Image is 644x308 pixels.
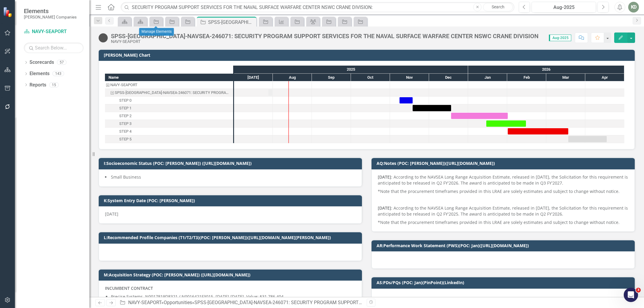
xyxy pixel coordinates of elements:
[585,74,624,81] div: Apr
[377,161,632,165] h3: AQ:Notes (POC: [PERSON_NAME])([URL][DOMAIN_NAME])
[105,120,233,128] div: Task: Start date: 2026-01-15 End date: 2026-02-14
[10,16,14,20] img: website_grey.svg
[104,198,359,203] h3: K:System Entry Date (POC: [PERSON_NAME])
[105,89,233,97] div: SPSS-NSWC-NAVSEA-246071: SECURITY PROGRAM SUPPORT SERVICES FOR THE NAVAL SURFACE WARFARE CENTER N...
[104,235,359,240] h3: L:Recommended Profile Companies (T1/T2/T3)(POC: [PERSON_NAME])([URL][DOMAIN_NAME][PERSON_NAME])
[105,104,233,112] div: STEP 1
[119,135,131,143] div: STEP 5
[534,4,594,11] div: Aug-2025
[468,74,507,81] div: Jan
[105,81,233,89] div: Task: NAVY-SEAPORT Start date: 2025-07-28 End date: 2025-07-29
[59,35,64,39] img: tab_keywords_by_traffic_grey.svg
[378,174,628,187] p: : According to the NAVSEA Long Range Acquisition Estimate, released in [DATE], the Solicitation f...
[98,33,108,43] img: Tracked
[3,7,13,17] img: ClearPoint Strategy
[104,273,359,277] h3: M:Acquisition Strategy (POC: [PERSON_NAME]) ([URL][DOMAIN_NAME])
[24,7,77,15] span: Elements
[532,2,596,13] button: Aug-2025
[312,74,351,81] div: Sep
[268,89,272,96] div: Task: Start date: 2025-07-28 End date: 2025-07-31
[378,205,391,211] strong: [DATE]
[378,204,628,218] p: : According to the NAVSEA Long Range Acquisition Estimate, released in [DATE], the Solicitation f...
[507,74,546,81] div: Feb
[378,218,628,225] p: *Note that the procurement timeframes provided in this LRAE are solely estimates and subject to c...
[105,128,233,135] div: STEP 4
[121,2,514,13] input: Search ClearPoint...
[568,136,607,142] div: Task: Start date: 2026-03-18 End date: 2026-04-17
[24,43,83,53] input: Search Below...
[104,161,359,165] h3: I:Socioeconomic Status (POC: [PERSON_NAME]) ([URL][DOMAIN_NAME])
[377,280,632,285] h3: AS:PDs/PQs (POC: Jan)(PinPoint)(LinkedIn)
[351,74,390,81] div: Oct
[390,74,429,81] div: Nov
[17,10,29,14] div: v 4.0.25
[16,16,66,20] div: Domain: [DOMAIN_NAME]
[30,70,49,77] a: Elements
[273,74,312,81] div: Aug
[24,28,83,35] a: NAVY-SEAPORT
[105,81,233,89] div: NAVY-SEAPORT
[110,81,137,89] div: NAVY-SEAPORT
[636,288,641,292] span: 3
[208,18,255,26] div: SPSS-[GEOGRAPHIC_DATA]-NAVSEA-246071: SECURITY PROGRAM SUPPORT SERVICES FOR THE NAVAL SURFACE WAR...
[234,74,273,81] div: Jul
[451,113,508,119] div: Task: Start date: 2025-12-18 End date: 2026-02-01
[429,74,468,81] div: Dec
[119,112,131,120] div: STEP 2
[119,120,131,128] div: STEP 3
[508,128,568,134] div: Task: Start date: 2026-02-01 End date: 2026-03-18
[105,135,233,143] div: Task: Start date: 2026-03-18 End date: 2026-04-17
[468,66,624,73] div: 2026
[23,35,53,39] div: Domain Overview
[378,187,628,196] p: *Note that the procurement timeframes provided in this LRAE are solely estimates and subject to c...
[30,59,54,66] a: Scorecards
[400,97,413,103] div: Task: Start date: 2025-11-08 End date: 2025-11-18
[546,74,585,81] div: Mar
[105,104,233,112] div: Task: Start date: 2025-11-18 End date: 2025-12-18
[49,82,59,87] div: 15
[194,300,531,305] div: SPSS-[GEOGRAPHIC_DATA]-NAVSEA-246071: SECURITY PROGRAM SUPPORT SERVICES FOR THE NAVAL SURFACE WAR...
[234,66,468,73] div: 2025
[628,2,639,13] button: KD
[139,28,174,36] div: Manage Elements
[111,39,538,44] div: NAVY-SEAPORT
[105,285,153,291] strong: INCUMBENT CONTRACT
[120,299,362,306] div: » »
[483,3,513,11] a: Search
[105,211,118,217] span: [DATE]
[105,128,233,135] div: Task: Start date: 2026-02-01 End date: 2026-03-18
[549,35,571,41] span: Aug-2025
[115,89,231,97] div: SPSS-[GEOGRAPHIC_DATA]-NAVSEA-246071: SECURITY PROGRAM SUPPORT SERVICES FOR THE NAVAL SURFACE WAR...
[378,174,391,180] strong: [DATE]
[52,71,64,76] div: 143
[486,120,526,127] div: Task: Start date: 2026-01-15 End date: 2026-02-14
[16,35,21,39] img: tab_domain_overview_orange.svg
[119,97,131,104] div: STEP 0
[105,74,233,81] div: Name
[105,97,233,104] div: STEP 0
[105,120,233,128] div: STEP 3
[105,135,233,143] div: STEP 5
[105,112,233,120] div: Task: Start date: 2025-12-18 End date: 2026-02-01
[111,174,141,180] span: Small Business
[104,53,632,57] h3: [PERSON_NAME] Chart
[119,128,131,135] div: STEP 4
[164,300,192,305] a: Opportunities
[10,10,14,14] img: logo_orange.svg
[111,33,538,39] div: SPSS-[GEOGRAPHIC_DATA]-NAVSEA-246071: SECURITY PROGRAM SUPPORT SERVICES FOR THE NAVAL SURFACE WAR...
[119,104,131,112] div: STEP 1
[111,294,356,300] p: Precise Systems, N0017819D8321 / N0016421F3015, [DATE]-[DATE], Value: $31,786,404
[105,89,233,97] div: Task: Start date: 2025-07-28 End date: 2025-07-31
[413,105,451,111] div: Task: Start date: 2025-11-18 End date: 2025-12-18
[105,112,233,120] div: STEP 2
[377,243,632,248] h3: AR:Performance Work Statement (PWS)(POC: Jan)([URL][DOMAIN_NAME])
[24,15,77,19] small: [PERSON_NAME] Companies
[624,288,638,302] iframe: Intercom live chat
[105,97,233,104] div: Task: Start date: 2025-11-08 End date: 2025-11-18
[128,300,161,305] a: NAVY-SEAPORT
[57,60,66,65] div: 57
[30,82,46,89] a: Reports
[66,35,100,39] div: Keywords by Traffic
